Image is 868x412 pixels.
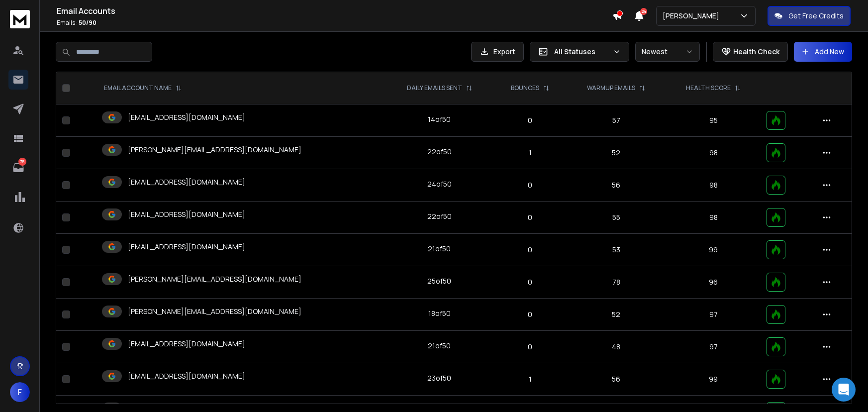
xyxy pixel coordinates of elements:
[427,373,451,383] div: 23 of 50
[768,6,851,26] button: Get Free Credits
[427,276,451,286] div: 25 of 50
[427,147,452,157] div: 22 of 50
[428,341,451,351] div: 21 of 50
[794,42,852,62] button: Add New
[128,274,301,284] p: [PERSON_NAME][EMAIL_ADDRESS][DOMAIN_NAME]
[666,331,761,363] td: 97
[128,209,245,219] p: [EMAIL_ADDRESS][DOMAIN_NAME]
[500,212,561,222] p: 0
[666,234,761,266] td: 99
[666,104,761,137] td: 95
[567,169,666,202] td: 56
[567,234,666,266] td: 53
[666,169,761,202] td: 98
[128,177,245,187] p: [EMAIL_ADDRESS][DOMAIN_NAME]
[587,84,635,92] p: WARMUP EMAILS
[427,211,452,221] div: 22 of 50
[666,137,761,169] td: 98
[511,84,539,92] p: BOUNCES
[500,245,561,255] p: 0
[733,47,779,57] p: Health Check
[832,378,856,402] div: Open Intercom Messenger
[471,42,524,62] button: Export
[567,266,666,299] td: 78
[666,363,761,396] td: 99
[686,84,731,92] p: HEALTH SCORE
[427,179,452,189] div: 24 of 50
[500,115,561,125] p: 0
[567,299,666,331] td: 52
[567,202,666,234] td: 55
[567,137,666,169] td: 52
[666,202,761,234] td: 98
[635,42,700,62] button: Newest
[10,382,30,402] button: F
[554,47,609,57] p: All Statuses
[128,112,245,122] p: [EMAIL_ADDRESS][DOMAIN_NAME]
[500,180,561,190] p: 0
[79,18,96,27] span: 50 / 90
[640,8,647,15] span: 24
[500,148,561,158] p: 1
[8,158,28,178] a: 75
[128,339,245,349] p: [EMAIL_ADDRESS][DOMAIN_NAME]
[128,145,301,155] p: [PERSON_NAME][EMAIL_ADDRESS][DOMAIN_NAME]
[428,309,451,318] div: 18 of 50
[104,84,182,92] div: EMAIL ACCOUNT NAME
[500,277,561,287] p: 0
[428,244,451,254] div: 21 of 50
[128,307,301,316] p: [PERSON_NAME][EMAIL_ADDRESS][DOMAIN_NAME]
[428,114,451,124] div: 14 of 50
[663,11,723,21] p: [PERSON_NAME]
[57,19,612,27] p: Emails :
[500,309,561,319] p: 0
[567,363,666,396] td: 56
[18,158,26,166] p: 75
[788,11,844,21] p: Get Free Credits
[567,104,666,137] td: 57
[666,299,761,331] td: 97
[407,84,462,92] p: DAILY EMAILS SENT
[57,5,612,17] h1: Email Accounts
[128,371,245,381] p: [EMAIL_ADDRESS][DOMAIN_NAME]
[567,331,666,363] td: 48
[713,42,788,62] button: Health Check
[128,242,245,252] p: [EMAIL_ADDRESS][DOMAIN_NAME]
[10,10,30,28] img: logo
[500,342,561,352] p: 0
[666,266,761,299] td: 96
[500,374,561,384] p: 1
